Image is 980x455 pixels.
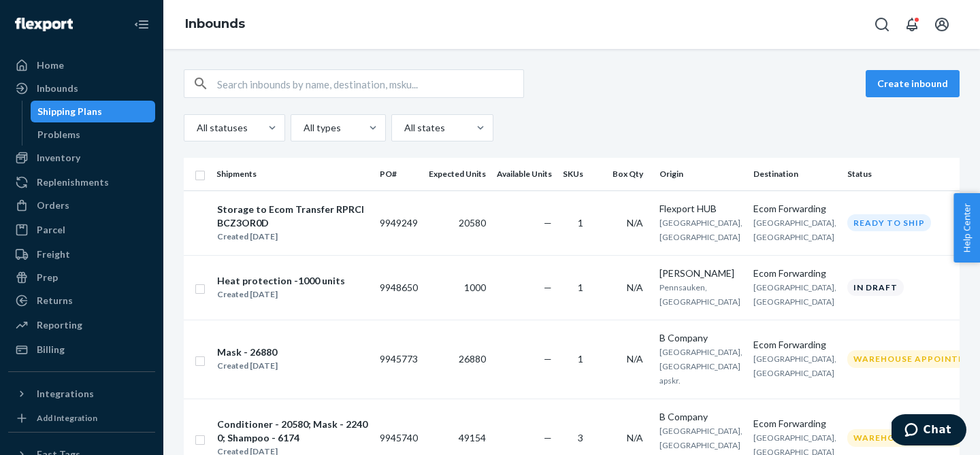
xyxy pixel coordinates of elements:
input: All types [302,121,304,135]
a: Problems [31,124,156,146]
a: Inventory [8,147,155,169]
th: Available Units [491,158,557,190]
div: In draft [847,279,904,296]
a: Inbounds [8,78,155,99]
td: 9948650 [374,255,423,320]
span: [GEOGRAPHIC_DATA], [GEOGRAPHIC_DATA] apskr. [659,347,742,386]
ol: breadcrumbs [174,5,256,44]
span: 1 [578,217,583,229]
a: Returns [8,290,155,311]
span: [GEOGRAPHIC_DATA], [GEOGRAPHIC_DATA] [753,354,836,378]
span: [GEOGRAPHIC_DATA], [GEOGRAPHIC_DATA] [753,218,836,242]
input: All statuses [195,121,197,135]
span: 1000 [464,282,486,293]
a: Home [8,54,155,76]
span: Pennsauken, [GEOGRAPHIC_DATA] [659,282,740,307]
div: Heat protection -1000 units [217,274,345,288]
div: Shipping Plans [37,105,102,118]
div: Prep [37,271,58,284]
div: Created [DATE] [217,288,345,301]
a: Parcel [8,219,155,241]
div: B Company [659,410,742,424]
a: Orders [8,195,155,216]
input: Search inbounds by name, destination, msku... [217,70,523,97]
td: 9945773 [374,320,423,399]
td: 9949249 [374,190,423,255]
div: Ecom Forwarding [753,267,836,280]
a: Shipping Plans [31,101,156,122]
th: Origin [654,158,748,190]
div: Ready to ship [847,214,931,231]
div: Flexport HUB [659,202,742,216]
span: [GEOGRAPHIC_DATA], [GEOGRAPHIC_DATA] [659,218,742,242]
div: Ecom Forwarding [753,338,836,352]
div: Integrations [37,387,94,401]
button: Open account menu [928,11,955,38]
span: 1 [578,282,583,293]
span: N/A [627,432,643,443]
div: Parcel [37,223,65,237]
button: Open notifications [898,11,926,38]
img: Flexport logo [15,18,73,31]
th: Box Qty [594,158,654,190]
input: All states [403,121,404,135]
div: Conditioner - 20580; Mask - 22400; Shampoo - 6174 [217,418,368,445]
div: Reporting [37,318,82,332]
div: Orders [37,199,69,212]
span: N/A [627,282,643,293]
th: Expected Units [423,158,491,190]
div: Returns [37,294,73,307]
th: Shipments [211,158,374,190]
iframe: Opens a widget where you can chat to one of our agents [892,414,966,448]
th: SKUs [557,158,594,190]
div: Freight [37,248,70,261]
div: Ecom Forwarding [753,417,836,431]
a: Add Integration [8,410,155,426]
span: 20580 [459,217,486,229]
span: N/A [627,217,643,229]
div: Created [DATE] [217,230,368,243]
span: [GEOGRAPHIC_DATA], [GEOGRAPHIC_DATA] [753,282,836,307]
span: 26880 [459,353,486,365]
th: Destination [748,158,842,190]
a: Reporting [8,314,155,336]
span: — [544,353,552,365]
div: Storage to Ecom Transfer RPRCIBCZ3OR0D [217,203,368,230]
span: — [544,217,552,229]
button: Close Navigation [128,11,155,38]
button: Integrations [8,383,155,405]
div: Inventory [37,151,80,165]
th: PO# [374,158,423,190]
span: 49154 [459,432,486,443]
div: Home [37,58,64,72]
a: Freight [8,243,155,265]
div: Billing [37,343,65,356]
button: Create inbound [866,70,960,97]
a: Prep [8,267,155,288]
span: N/A [627,353,643,365]
div: Ecom Forwarding [753,202,836,216]
div: B Company [659,331,742,345]
a: Inbounds [185,16,245,31]
div: Inbounds [37,82,78,95]
div: [PERSON_NAME] [659,267,742,280]
span: 3 [578,432,583,443]
div: Mask - 26880 [217,346,278,359]
span: — [544,282,552,293]
div: Add Integration [37,412,97,424]
button: Help Center [953,193,980,263]
span: — [544,432,552,443]
button: Open Search Box [868,11,896,38]
div: Created [DATE] [217,359,278,373]
a: Replenishments [8,171,155,193]
a: Billing [8,339,155,360]
div: Problems [37,128,80,141]
div: Replenishments [37,175,109,189]
span: 1 [578,353,583,365]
